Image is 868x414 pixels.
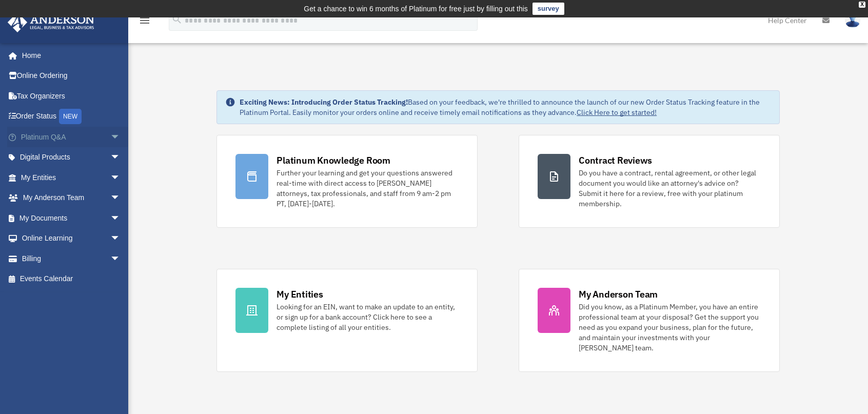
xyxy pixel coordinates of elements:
span: arrow_drop_down [110,188,131,209]
span: arrow_drop_down [110,127,131,148]
a: Order StatusNEW [7,106,136,127]
div: Did you know, as a Platinum Member, you have an entire professional team at your disposal? Get th... [579,302,761,353]
a: My Anderson Teamarrow_drop_down [7,188,136,208]
a: My Anderson Team Did you know, as a Platinum Member, you have an entire professional team at your... [519,269,780,372]
a: Billingarrow_drop_down [7,248,136,269]
strong: Exciting News: Introducing Order Status Tracking! [240,97,408,107]
div: My Entities [277,288,323,301]
a: My Documentsarrow_drop_down [7,208,136,228]
a: Contract Reviews Do you have a contract, rental agreement, or other legal document you would like... [519,135,780,228]
a: My Entities Looking for an EIN, want to make an update to an entity, or sign up for a bank accoun... [216,269,478,372]
div: Based on your feedback, we're thrilled to announce the launch of our new Order Status Tracking fe... [240,97,771,117]
a: Platinum Knowledge Room Further your learning and get your questions answered real-time with dire... [216,135,478,228]
a: Online Learningarrow_drop_down [7,228,136,249]
a: Home [7,45,131,66]
a: Digital Productsarrow_drop_down [7,147,136,168]
a: My Entitiesarrow_drop_down [7,167,136,188]
div: Platinum Knowledge Room [277,154,390,167]
a: menu [139,18,151,27]
i: menu [139,14,151,27]
div: Looking for an EIN, want to make an update to an entity, or sign up for a bank account? Click her... [277,302,459,332]
span: arrow_drop_down [110,228,131,249]
span: arrow_drop_down [110,147,131,168]
a: Online Ordering [7,66,136,86]
span: arrow_drop_down [110,208,131,229]
div: My Anderson Team [579,288,658,301]
a: Platinum Q&Aarrow_drop_down [7,127,136,147]
a: survey [532,3,564,15]
span: arrow_drop_down [110,167,131,188]
div: Contract Reviews [579,154,652,167]
a: Events Calendar [7,269,136,289]
a: Click Here to get started! [577,108,657,117]
a: Tax Organizers [7,86,136,106]
img: User Pic [845,13,860,28]
div: Do you have a contract, rental agreement, or other legal document you would like an attorney's ad... [579,168,761,209]
img: Anderson Advisors Platinum Portal [5,12,97,32]
div: Get a chance to win 6 months of Platinum for free just by filling out this [304,3,528,15]
div: close [859,2,865,8]
i: search [171,14,183,25]
div: NEW [59,109,82,124]
div: Further your learning and get your questions answered real-time with direct access to [PERSON_NAM... [277,168,459,209]
span: arrow_drop_down [110,248,131,269]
